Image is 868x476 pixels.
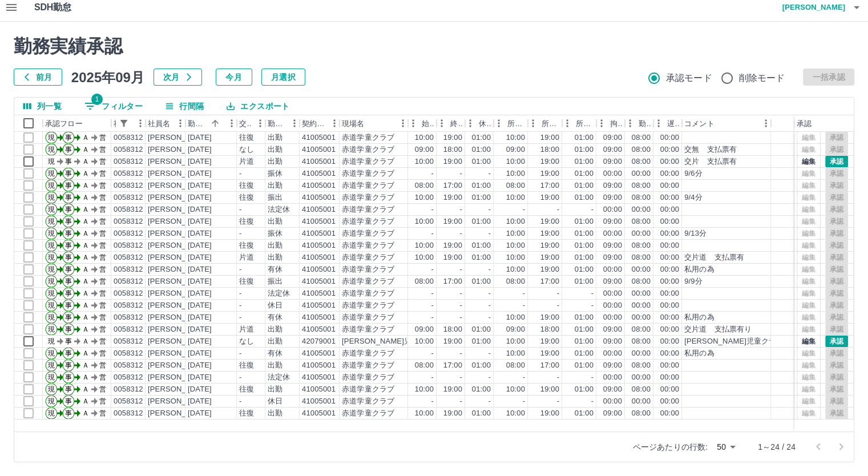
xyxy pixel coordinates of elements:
[99,158,106,166] text: 営
[65,158,72,166] text: 事
[48,193,55,201] text: 現
[239,252,254,263] div: 片道
[460,204,462,215] div: -
[114,180,143,191] div: 0058312
[797,155,821,168] button: 編集
[739,71,785,85] span: 削除モード
[65,181,72,189] text: 事
[506,132,525,143] div: 10:00
[603,252,622,263] div: 09:00
[472,192,491,203] div: 01:00
[540,180,559,191] div: 17:00
[660,192,679,203] div: 00:00
[43,115,111,132] div: 承認フロー
[342,240,394,251] div: 赤道学童クラブ
[65,253,72,261] text: 事
[188,192,212,203] div: [DATE]
[575,144,594,155] div: 01:00
[632,180,651,191] div: 08:00
[684,156,737,167] div: 交片 支払票有
[415,252,434,263] div: 10:00
[302,204,336,215] div: 41005001
[268,228,282,239] div: 振休
[540,144,559,155] div: 18:00
[268,115,286,132] div: 勤務区分
[415,192,434,203] div: 10:00
[610,115,623,132] div: 拘束
[302,216,336,227] div: 41005001
[797,115,812,132] div: 承認
[540,156,559,167] div: 19:00
[660,168,679,179] div: 00:00
[575,168,594,179] div: 01:00
[431,204,434,215] div: -
[494,115,528,132] div: 所定開始
[261,68,305,86] button: 月選択
[65,229,72,237] text: 事
[268,264,282,275] div: 有休
[603,144,622,155] div: 09:00
[506,192,525,203] div: 10:00
[14,68,62,86] button: 前月
[575,180,594,191] div: 01:00
[603,168,622,179] div: 00:00
[99,217,106,225] text: 営
[302,144,336,155] div: 41005001
[506,144,525,155] div: 09:00
[660,216,679,227] div: 00:00
[48,217,55,225] text: 現
[431,168,434,179] div: -
[239,115,252,132] div: 交通費
[653,115,682,132] div: 遅刻等
[252,115,269,132] button: メニュー
[342,168,394,179] div: 赤道学童クラブ
[506,228,525,239] div: 10:00
[48,181,55,189] text: 現
[443,252,462,263] div: 19:00
[794,115,854,132] div: 承認
[472,240,491,251] div: 01:00
[326,115,343,132] button: メニュー
[540,252,559,263] div: 19:00
[603,192,622,203] div: 09:00
[660,252,679,263] div: 00:00
[148,216,210,227] div: [PERSON_NAME]
[265,115,300,132] div: 勤務区分
[188,144,212,155] div: [DATE]
[603,240,622,251] div: 09:00
[825,335,848,348] button: 承認
[394,115,411,132] button: メニュー
[557,204,559,215] div: -
[540,228,559,239] div: 19:00
[506,180,525,191] div: 08:00
[188,240,212,251] div: [DATE]
[82,158,89,166] text: Ａ
[302,252,336,263] div: 41005001
[632,204,651,215] div: 00:00
[114,252,143,263] div: 0058312
[99,181,106,189] text: 営
[91,94,103,105] span: 1
[302,192,336,203] div: 41005001
[639,115,651,132] div: 勤務
[443,156,462,167] div: 19:00
[188,156,212,167] div: [DATE]
[632,132,651,143] div: 08:00
[603,204,622,215] div: 00:00
[148,204,210,215] div: [PERSON_NAME]
[632,252,651,263] div: 08:00
[632,144,651,155] div: 08:00
[216,68,252,86] button: 今月
[116,115,132,131] div: 1件のフィルターを適用中
[302,228,336,239] div: 41005001
[114,144,143,155] div: 0058312
[268,240,282,251] div: 出勤
[302,156,336,167] div: 41005001
[443,132,462,143] div: 19:00
[99,229,106,237] text: 営
[340,115,408,132] div: 現場名
[408,115,437,132] div: 始業
[342,156,394,167] div: 赤道学童クラブ
[99,170,106,178] text: 営
[239,264,241,275] div: -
